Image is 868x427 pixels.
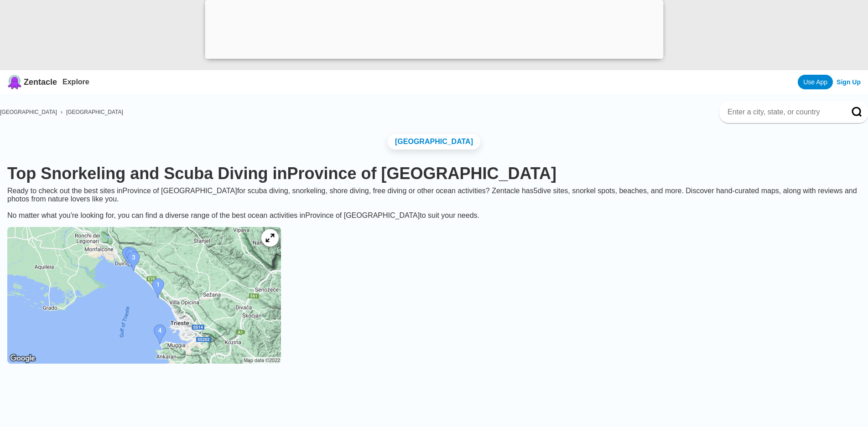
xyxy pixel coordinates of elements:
a: Use App [798,75,833,89]
h1: Top Snorkeling and Scuba Diving in Province of [GEOGRAPHIC_DATA] [7,164,861,183]
a: Sign Up [837,78,861,86]
a: [GEOGRAPHIC_DATA] [66,109,123,115]
span: Zentacle [24,77,57,87]
span: › [61,109,62,115]
img: Zentacle logo [7,75,22,89]
a: Explore [62,78,89,86]
input: Enter a city, state, or country [727,108,839,117]
img: Province of Trieste dive site map [7,227,281,364]
a: Zentacle logoZentacle [7,75,57,89]
iframe: Advertisement [213,380,655,421]
a: [GEOGRAPHIC_DATA] [388,134,480,149]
